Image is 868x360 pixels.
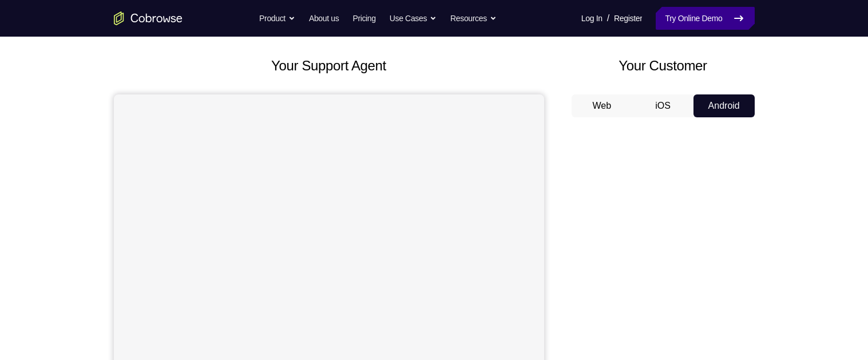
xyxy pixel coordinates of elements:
[572,56,755,76] h2: Your Customer
[656,7,754,30] a: Try Online Demo
[352,7,375,30] a: Pricing
[581,7,603,30] a: Log In
[572,94,633,117] button: Web
[607,11,609,25] span: /
[309,7,339,30] a: About us
[632,94,693,117] button: iOS
[614,7,642,30] a: Register
[259,7,295,30] button: Product
[450,7,497,30] button: Resources
[114,11,183,25] a: Go to the home page
[693,94,755,117] button: Android
[114,56,544,76] h2: Your Support Agent
[390,7,437,30] button: Use Cases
